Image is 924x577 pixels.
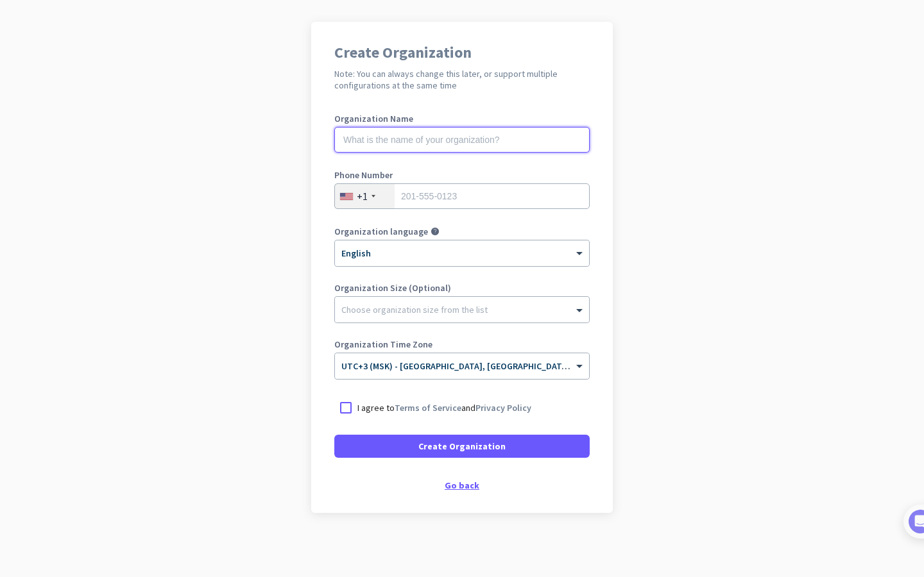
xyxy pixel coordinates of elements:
label: Organization Size (Optional) [334,283,590,292]
div: +1 [357,190,368,203]
h2: Note: You can always change this later, or support multiple configurations at the same time [334,68,590,91]
span: Create Organization [418,440,506,453]
a: Privacy Policy [475,402,531,414]
input: 201-555-0123 [334,183,590,209]
label: Phone Number [334,171,590,180]
label: Organization language [334,227,428,236]
div: Go back [334,481,590,490]
button: Create Organization [334,435,590,458]
label: Organization Time Zone [334,340,590,349]
p: I agree to and [357,401,531,414]
a: Terms of Service [395,402,461,414]
input: What is the name of your organization? [334,127,590,153]
i: help [431,227,440,236]
label: Organization Name [334,114,590,123]
h1: Create Organization [334,45,590,60]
